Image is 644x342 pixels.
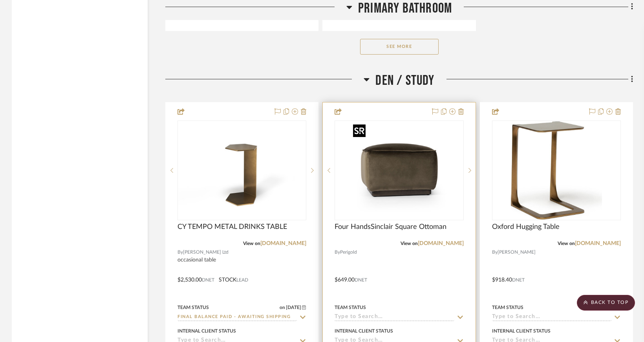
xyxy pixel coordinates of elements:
span: [PERSON_NAME] [498,249,536,256]
div: 0 [335,121,463,220]
div: Team Status [177,304,209,311]
a: [DOMAIN_NAME] [418,241,464,246]
div: Internal Client Status [335,327,393,335]
span: CY TEMPO METAL DRINKS TABLE [177,223,287,231]
span: View on [243,241,260,246]
div: Internal Client Status [492,327,551,335]
div: Team Status [335,304,366,311]
div: 0 [178,121,306,220]
span: By [177,249,183,256]
input: Type to Search… [335,314,454,321]
input: Type to Search… [177,314,297,321]
span: on [280,305,285,310]
button: See More [360,39,439,55]
scroll-to-top-button: BACK TO TOP [577,295,635,311]
span: [PERSON_NAME] Ltd [183,249,229,256]
span: View on [401,241,418,246]
span: By [335,249,340,256]
span: Oxford Hugging Table [492,223,560,231]
span: [DATE] [285,305,302,310]
span: View on [558,241,575,246]
div: Internal Client Status [177,327,236,335]
img: CY TEMPO METAL DRINKS TABLE [178,128,306,213]
div: Team Status [492,304,523,311]
span: By [492,249,498,256]
span: Four HandsSinclair Square Ottoman [335,223,446,231]
a: [DOMAIN_NAME] [575,241,621,246]
input: Type to Search… [492,314,611,321]
a: [DOMAIN_NAME] [260,241,306,246]
span: Den / Study [375,72,434,89]
span: Perigold [340,249,357,256]
img: Four HandsSinclair Square Ottoman [350,121,448,219]
img: Oxford Hugging Table [511,121,602,219]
